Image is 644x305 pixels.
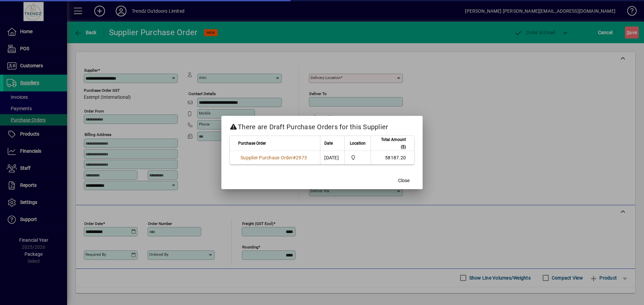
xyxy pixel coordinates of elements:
span: # [293,155,296,160]
span: Supplier Purchase Order [240,155,293,160]
span: Date [324,140,333,147]
h2: There are Draft Purchase Orders for this Supplier [221,116,423,135]
span: New Plymouth [349,154,367,161]
td: [DATE] [320,151,344,164]
span: 2973 [296,155,307,160]
span: Total Amount ($) [375,136,406,151]
span: Close [398,177,410,184]
button: Close [393,174,415,186]
td: 58187.20 [371,151,414,164]
span: Location [350,140,366,147]
span: Purchase Order [238,140,266,147]
a: Supplier Purchase Order#2973 [238,154,309,161]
